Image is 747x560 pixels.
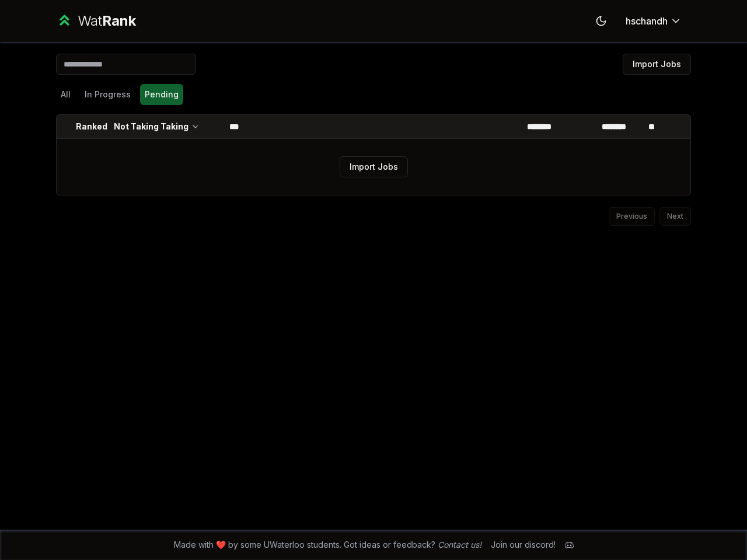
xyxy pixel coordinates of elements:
button: Import Jobs [623,54,691,75]
span: Made with ❤️ by some UWaterloo students. Got ideas or feedback? [174,539,481,551]
a: WatRank [56,12,136,30]
span: Rank [102,12,136,29]
p: Taking [160,121,189,132]
a: Contact us! [438,540,481,549]
div: Wat [78,12,136,30]
button: Import Jobs [340,156,408,177]
button: All [56,84,75,105]
button: hschandh [616,10,691,32]
p: Ranked [76,121,107,132]
button: In Progress [80,84,135,105]
div: Join our discord! [491,539,556,551]
button: Pending [140,84,183,105]
span: hschandh [626,14,668,28]
p: Not Taking [114,121,159,132]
